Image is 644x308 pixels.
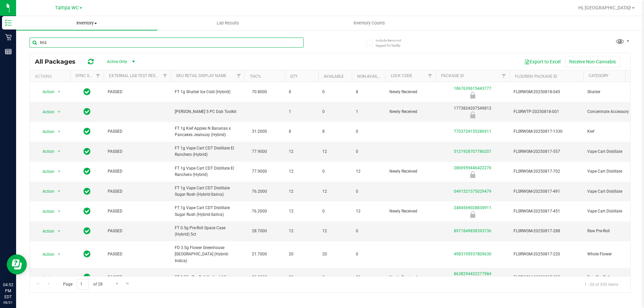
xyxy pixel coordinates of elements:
[514,128,579,135] span: FLSRWGM-20250817-1330
[289,208,314,214] span: 12
[356,208,381,214] span: 12
[16,20,157,26] span: Inventory
[515,74,557,79] a: Flourish Package ID
[108,228,167,234] span: PASSED
[299,16,440,30] a: Inventory Counts
[249,249,270,259] span: 21.7000
[565,56,620,67] button: Receive Non-Cannabis
[587,188,638,195] span: Vape Cart Distillate
[454,189,491,194] a: 0491521575029479
[290,74,298,79] a: Qty
[289,274,314,281] span: 20
[322,251,348,257] span: 20
[176,73,226,78] a: Sku Retail Display Name
[175,205,240,218] span: FT 1g Vape Cart CDT Distillate Sugar Rush (Hybrid-Sativa)
[55,187,63,196] span: select
[587,148,638,155] span: Vape Cart Distillate
[376,38,409,48] span: Include items not tagged for facility
[357,74,387,79] a: Non-Available
[37,207,55,216] span: Action
[108,274,167,281] span: PASSED
[514,89,579,95] span: FLSRWGM-20250818-045
[37,227,55,236] span: Action
[108,89,167,95] span: PASSED
[587,251,638,257] span: Whole Flower
[322,148,348,155] span: 12
[322,109,348,115] span: 0
[30,38,304,48] input: Search Package ID, Item Name, SKU, Lot or Part Number...
[55,227,63,236] span: select
[37,273,55,282] span: Action
[454,252,491,256] a: 4983195937809630
[93,70,104,82] a: Filter
[322,89,348,95] span: 0
[84,206,91,216] span: In Sync
[498,70,509,82] a: Filter
[454,166,491,170] a: 2806959446422276
[435,112,511,118] div: Newly Received
[587,89,638,95] span: Shatter
[579,279,624,289] span: 1 - 20 of 559 items
[356,168,381,175] span: 12
[208,20,248,26] span: Lab Results
[57,279,108,290] span: Page of 28
[587,168,638,175] span: Vape Cart Distillate
[249,167,270,176] span: 77.9000
[55,207,63,216] span: select
[322,168,348,175] span: 0
[175,109,240,115] span: [PERSON_NAME] 5 PC Dab Toolkit
[16,16,157,30] a: Inventory
[514,148,579,155] span: FLSRWGM-20250817-557
[175,165,240,178] span: FT 1g Vape Cart CDT Distillate El Ranchero (Hybrid)
[175,225,240,238] span: FT 0.5g Pre-Roll Space Case (Hybrid) 5ct
[389,89,432,95] span: Newly Received
[108,148,167,155] span: PASSED
[441,73,464,78] a: Package ID
[7,254,27,274] iframe: Resource center
[3,300,13,305] p: 08/21
[250,74,261,79] a: THC%
[35,58,82,65] span: All Packages
[108,208,167,214] span: PASSED
[249,127,270,136] span: 31.2000
[587,274,638,281] span: Raw Pre-Roll
[289,128,314,135] span: 8
[322,208,348,214] span: 0
[84,249,91,259] span: In Sync
[587,208,638,214] span: Vape Cart Distillate
[587,128,638,135] span: Kief
[37,250,55,259] span: Action
[425,70,436,82] a: Filter
[5,34,12,41] inline-svg: Retail
[514,251,579,257] span: FLSRWGM-20250817-220
[389,208,432,214] span: Newly Received
[324,74,344,79] a: Available
[175,145,240,158] span: FT 1g Vape Cart CDT Distillate El Ranchero (Hybrid)
[84,187,91,196] span: In Sync
[249,147,270,157] span: 77.9000
[520,56,565,67] button: Export to Excel
[356,188,381,195] span: 0
[289,228,314,234] span: 12
[322,188,348,195] span: 12
[289,109,314,115] span: 1
[35,74,67,79] div: Actions
[389,168,432,175] span: Newly Received
[356,228,381,234] span: 0
[175,185,240,198] span: FT 1g Vape Cart CDT Distillate Sugar Rush (Hybrid-Sativa)
[249,187,270,196] span: 76.2000
[55,87,63,97] span: select
[55,167,63,176] span: select
[55,5,79,11] span: Tampa WC
[514,168,579,175] span: FLSRWGM-20250817-702
[289,168,314,175] span: 12
[109,73,162,78] a: External Lab Test Result
[123,279,133,288] a: Go to the last page
[454,149,491,154] a: 5121928707786207
[37,187,55,196] span: Action
[84,127,91,136] span: In Sync
[289,251,314,257] span: 20
[108,188,167,195] span: PASSED
[587,109,638,115] span: Concentrate Accessory
[514,274,579,281] span: FLSRWGM-20250817-252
